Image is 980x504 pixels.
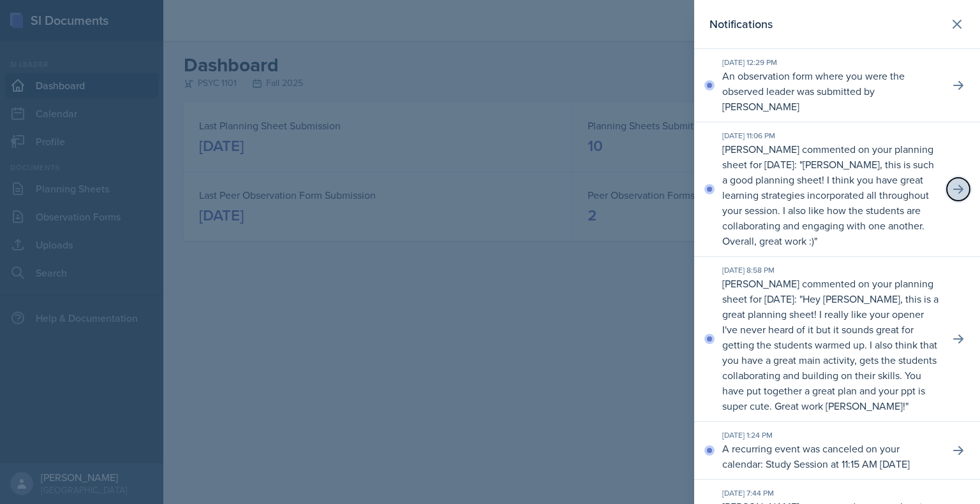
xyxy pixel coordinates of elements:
div: [DATE] 7:44 PM [722,487,939,499]
p: [PERSON_NAME] commented on your planning sheet for [DATE]: " " [722,276,939,414]
h2: Notifications [709,15,773,33]
div: [DATE] 8:58 PM [722,264,939,276]
p: An observation form where you were the observed leader was submitted by [PERSON_NAME] [722,68,939,114]
p: [PERSON_NAME], this is such a good planning sheet! I think you have great learning strategies inc... [722,157,934,248]
p: Hey [PERSON_NAME], this is a great planning sheet! I really like your opener I've never heard of ... [722,292,939,413]
p: A recurring event was canceled on your calendar: Study Session at 11:15 AM [DATE] [722,441,939,472]
p: [PERSON_NAME] commented on your planning sheet for [DATE]: " " [722,141,939,248]
div: [DATE] 12:29 PM [722,57,939,68]
div: [DATE] 1:24 PM [722,429,939,441]
div: [DATE] 11:06 PM [722,130,939,141]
